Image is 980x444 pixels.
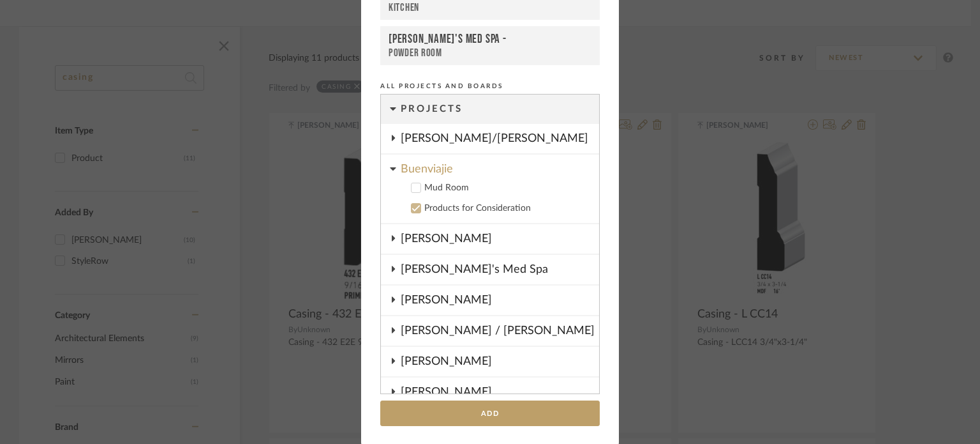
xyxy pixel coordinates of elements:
div: [PERSON_NAME]'s Med Spa - [389,32,591,47]
button: Add [380,401,600,427]
div: [PERSON_NAME]'s Med Spa [401,255,599,284]
div: [PERSON_NAME] [401,286,599,315]
div: Mud Room [424,183,589,194]
div: [PERSON_NAME] [401,378,599,407]
div: Kitchen [389,1,591,14]
div: [PERSON_NAME] [401,224,599,254]
div: [PERSON_NAME] [401,347,599,376]
div: All Projects and Boards [380,80,600,92]
div: Powder Room [389,47,591,59]
div: Buenviajie [401,155,599,177]
div: [PERSON_NAME]/[PERSON_NAME] [401,124,599,153]
div: Projects [401,95,599,124]
div: Products for Consideration [424,203,589,214]
div: [PERSON_NAME] / [PERSON_NAME] [401,316,599,346]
